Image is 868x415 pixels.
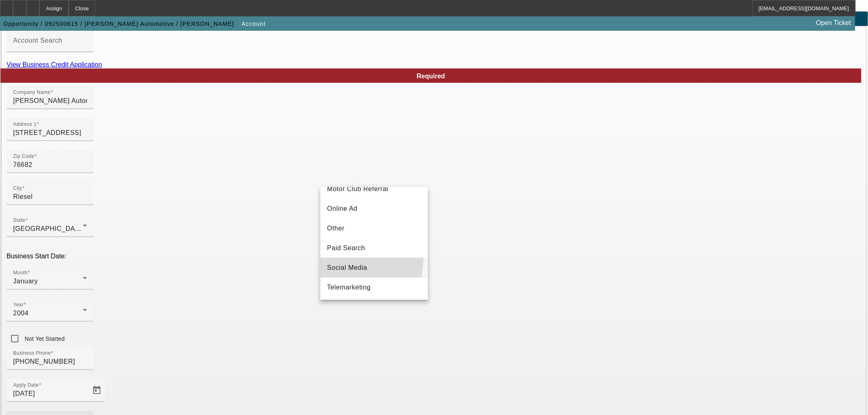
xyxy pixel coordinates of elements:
[327,184,388,194] span: Motor Club Referral
[327,283,370,292] span: Telemarketing
[327,204,357,214] span: Online Ad
[327,243,365,253] span: Paid Search
[327,263,367,273] span: Social Media
[327,223,345,233] span: Other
